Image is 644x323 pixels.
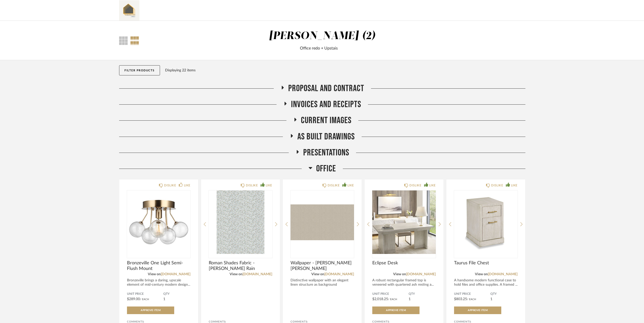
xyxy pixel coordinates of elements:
[372,278,436,287] div: A robust rectangular framed top is veneered with quartered ash resting a...
[393,272,406,276] span: View on
[301,115,351,126] span: Current Images
[468,309,488,312] span: Approve Item
[246,183,258,188] div: DISLIKE
[141,309,160,312] span: Approve Item
[406,272,436,276] a: [DOMAIN_NAME]
[490,292,518,296] span: QTY
[127,297,140,301] span: $289.00
[328,183,340,188] div: DISLIKE
[372,260,436,266] span: Eclipse Desk
[454,190,518,254] div: 0
[163,297,165,301] span: 1
[288,83,364,94] span: proposal and contract
[347,183,354,188] div: LIKE
[372,190,436,254] img: undefined
[209,190,272,254] img: undefined
[163,292,190,296] span: QTY
[475,272,488,276] span: View on
[372,190,436,254] div: 0
[230,272,243,276] span: View on
[127,260,190,271] span: Bronzeville One Light Semi-Flush Mount
[316,163,336,174] span: Office
[161,272,190,276] a: [DOMAIN_NAME]
[388,298,397,301] span: / Each
[454,260,518,266] span: Taurus File Chest
[467,298,476,301] span: / Each
[291,278,354,287] div: Distinctive wallpaper with an elegant linen structure as background
[454,306,501,314] button: Approve Item
[454,278,518,287] div: A handsome modern functional case to hold files and office supplies. A framed ...
[127,190,190,254] div: 0
[409,183,421,188] div: DISLIKE
[266,183,272,188] div: LIKE
[188,45,449,51] div: Office redo + Upstais
[243,272,272,276] a: [DOMAIN_NAME]
[291,260,354,271] span: Wallpaper - [PERSON_NAME] [PERSON_NAME]
[269,31,376,41] div: [PERSON_NAME] (2)
[372,297,388,301] span: $2,018.25
[324,272,354,276] a: [DOMAIN_NAME]
[386,309,406,312] span: Approve Item
[409,297,411,301] span: 1
[127,306,174,314] button: Approve Item
[119,0,139,21] img: 160db8c2-a9c3-462d-999a-f84536e197ed.png
[165,68,523,73] div: Displaying 22 items
[140,298,149,301] span: / Each
[429,183,436,188] div: LIKE
[119,65,160,75] button: Filter Products
[209,260,272,271] span: Roman Shades Fabric - [PERSON_NAME] Rain
[311,272,324,276] span: View on
[409,292,436,296] span: QTY
[303,147,349,158] span: Presentations
[291,190,354,254] div: 0
[184,183,190,188] div: LIKE
[291,99,361,110] span: invoices and receipts
[454,190,518,254] img: undefined
[511,183,518,188] div: LIKE
[488,272,518,276] a: [DOMAIN_NAME]
[164,183,176,188] div: DISLIKE
[490,297,492,301] span: 1
[291,190,354,254] img: undefined
[148,272,161,276] span: View on
[454,297,467,301] span: $803.25
[454,292,490,296] span: Unit Price
[372,306,420,314] button: Approve Item
[297,131,355,142] span: As Built Drawings
[491,183,503,188] div: DISLIKE
[372,292,409,296] span: Unit Price
[127,292,163,296] span: Unit Price
[127,278,190,287] div: Bronzeville brings a daring, upscale element of mid-century modern design...
[209,190,272,254] div: 0
[127,190,190,254] img: undefined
